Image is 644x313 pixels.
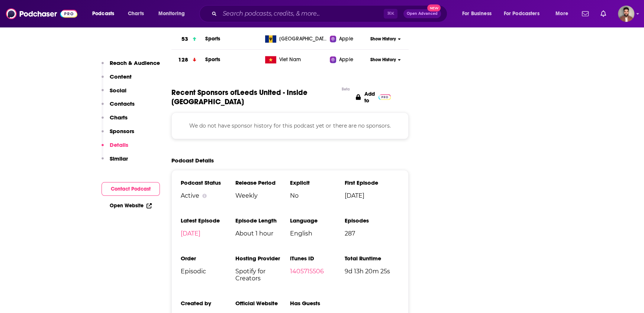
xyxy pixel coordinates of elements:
a: 128 [171,50,205,70]
button: Open AdvancedNew [403,9,441,18]
div: Active [181,192,235,199]
p: Details [110,141,128,148]
h2: Podcast Details [171,157,214,164]
span: 287 [345,230,399,237]
h3: Release Period [235,179,290,186]
span: Logged in as calmonaghan [618,6,634,22]
button: open menu [153,8,194,20]
img: Podchaser - Follow, Share and Rate Podcasts [6,7,77,21]
a: Show notifications dropdown [579,7,592,20]
span: Weekly [235,192,290,199]
a: Show notifications dropdown [598,7,609,20]
a: 53 [171,29,205,49]
p: Content [110,73,132,80]
h3: Order [181,255,235,262]
button: Content [102,73,132,87]
p: Sponsors [110,128,134,135]
input: Search podcasts, credits, & more... [220,8,384,20]
h3: Hosting Provider [235,255,290,262]
button: Sponsors [102,128,134,141]
h3: 53 [181,35,188,43]
button: open menu [87,8,124,20]
img: Pro Logo [379,94,391,100]
button: Contacts [102,100,135,114]
span: Show History [370,57,396,63]
h3: iTunes ID [290,255,345,262]
a: Charts [123,8,148,20]
div: Beta [342,87,350,92]
h3: 128 [178,56,188,64]
span: Viet Nam [279,56,301,63]
button: open menu [499,8,550,20]
h3: Total Runtime [345,255,399,262]
span: For Podcasters [504,9,540,19]
span: Charts [128,9,144,19]
span: Episodic [181,268,235,275]
div: Search podcasts, credits, & more... [206,5,454,22]
p: Social [110,87,126,94]
span: 9d 13h 20m 25s [345,268,399,275]
span: More [556,9,568,19]
span: Apple [339,35,353,43]
a: [GEOGRAPHIC_DATA] [262,35,330,43]
button: Similar [102,155,128,169]
span: Spotify for Creators [235,268,290,282]
p: Similar [110,155,128,162]
h3: Episodes [345,217,399,224]
a: Add to [356,88,391,106]
span: Show History [370,36,396,42]
h3: Explicit [290,179,345,186]
p: Contacts [110,100,135,107]
span: Monitoring [158,9,185,19]
a: Apple [330,35,367,43]
button: Social [102,87,126,101]
button: Show profile menu [618,6,634,22]
button: Contact Podcast [102,182,160,196]
h3: Latest Episode [181,217,235,224]
span: For Business [462,9,492,19]
span: ⌘ K [384,9,397,19]
span: Open Advanced [407,12,438,16]
button: Show History [368,36,403,42]
a: Viet Nam [262,56,330,63]
span: Barbados [279,35,328,43]
button: Details [102,141,128,155]
span: About 1 hour [235,230,290,237]
button: open menu [550,8,577,20]
span: [DATE] [345,192,399,199]
a: [DATE] [181,230,200,237]
a: Sports [205,56,220,63]
button: Show History [368,57,403,63]
h3: Created by [181,300,235,307]
h3: Has Guests [290,300,345,307]
span: Apple [339,56,353,63]
a: Open Website [110,202,152,209]
span: Recent Sponsors of Leeds United - Inside [GEOGRAPHIC_DATA] [171,88,338,106]
button: Reach & Audience [102,59,160,73]
img: User Profile [618,6,634,22]
a: Apple [330,56,367,63]
h3: Episode Length [235,217,290,224]
h3: Language [290,217,345,224]
a: Sports [205,36,220,42]
h3: Podcast Status [181,179,235,186]
h3: First Episode [345,179,399,186]
h3: Official Website [235,300,290,307]
button: open menu [457,8,501,20]
p: Charts [110,114,128,121]
span: New [427,4,441,11]
p: Reach & Audience [110,59,160,66]
button: Charts [102,114,128,128]
span: Podcasts [92,9,114,19]
span: No [290,192,345,199]
p: Add to [364,90,375,104]
a: 1405715506 [290,268,324,275]
p: We do not have sponsor history for this podcast yet or there are no sponsors. [181,122,399,130]
span: English [290,230,345,237]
